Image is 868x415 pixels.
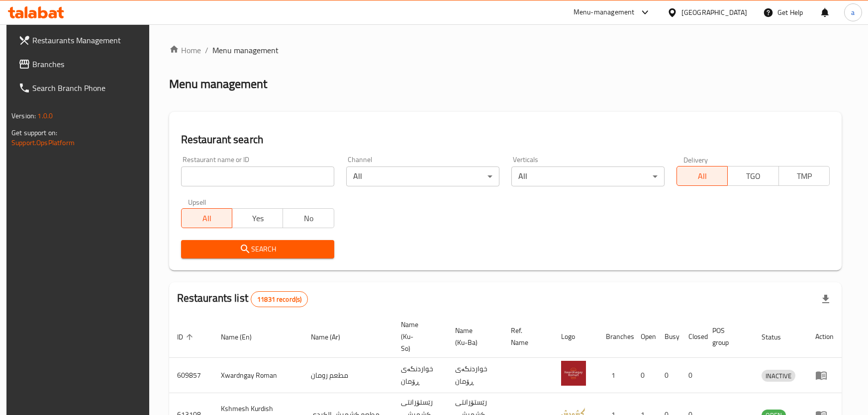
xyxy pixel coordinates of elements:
[681,7,747,18] div: [GEOGRAPHIC_DATA]
[598,358,633,393] td: 1
[598,316,633,358] th: Branches
[346,166,499,186] div: All
[574,6,635,18] div: Menu-management
[10,76,151,100] a: Search Branch Phone
[10,28,151,52] a: Restaurants Management
[212,44,279,56] span: Menu management
[511,325,541,348] span: Ref. Name
[232,208,283,228] button: Yes
[814,287,838,311] div: Export file
[11,109,36,122] span: Version:
[712,325,742,348] span: POS group
[762,370,795,382] span: INACTIVE
[186,211,228,226] span: All
[303,358,393,393] td: مطعم رومان
[181,166,334,186] input: Search for restaurant name or ID..
[657,358,680,393] td: 0
[393,358,447,393] td: خواردنگەی ڕۆمان
[783,169,826,183] span: TMP
[680,316,704,358] th: Closed
[287,211,330,226] span: No
[188,198,206,205] label: Upsell
[283,208,334,228] button: No
[447,358,503,393] td: خواردنگەی ڕۆمان
[181,240,334,258] button: Search
[778,166,830,186] button: TMP
[32,82,143,94] span: Search Branch Phone
[676,166,728,186] button: All
[680,358,704,393] td: 0
[10,52,151,76] a: Branches
[32,58,143,70] span: Branches
[213,358,303,393] td: Xwardngay Roman
[221,331,265,343] span: Name (En)
[401,319,435,354] span: Name (Ku-So)
[11,136,75,149] a: Support.OpsPlatform
[311,331,353,343] span: Name (Ar)
[177,331,196,343] span: ID
[169,76,267,92] h2: Menu management
[251,291,308,307] div: Total records count
[455,325,491,348] span: Name (Ku-Ba)
[727,166,778,186] button: TGO
[189,243,326,255] span: Search
[177,291,308,307] h2: Restaurants list
[236,211,279,226] span: Yes
[553,316,598,358] th: Logo
[851,7,855,18] span: a
[169,358,213,393] td: 609857
[205,44,208,56] li: /
[683,156,708,163] label: Delivery
[251,295,307,304] span: 11831 record(s)
[762,370,795,382] div: INACTIVE
[37,109,53,122] span: 1.0.0
[633,316,657,358] th: Open
[815,369,834,381] div: Menu
[32,34,143,46] span: Restaurants Management
[181,132,830,147] h2: Restaurant search
[762,331,794,343] span: Status
[561,361,586,386] img: Xwardngay Roman
[807,316,842,358] th: Action
[169,44,842,56] nav: breadcrumb
[633,358,657,393] td: 0
[169,44,201,56] a: Home
[681,169,724,183] span: All
[11,126,57,139] span: Get support on:
[511,166,665,186] div: All
[181,208,232,228] button: All
[732,169,774,183] span: TGO
[657,316,680,358] th: Busy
